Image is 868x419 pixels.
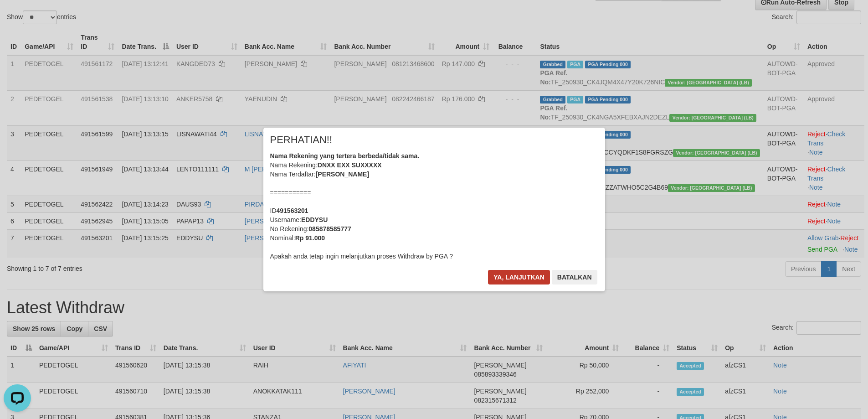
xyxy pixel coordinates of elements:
b: EDDYSU [301,216,328,223]
button: Batalkan [552,270,597,285]
b: Rp 91.000 [295,234,325,242]
b: 085878585777 [308,225,351,233]
span: PERHATIAN!! [270,135,333,145]
div: Nama Rekening: Nama Terdaftar: =========== ID Username: No Rekening: Nominal: Apakah anda tetap i... [270,151,598,261]
b: 491563201 [277,207,308,214]
b: DNXX EXX SUXXXXX [318,161,382,169]
button: Ya, lanjutkan [488,270,550,285]
button: Open LiveChat chat widget [4,4,31,31]
b: Nama Rekening yang tertera berbeda/tidak sama. [270,152,420,160]
b: [PERSON_NAME] [316,171,369,178]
